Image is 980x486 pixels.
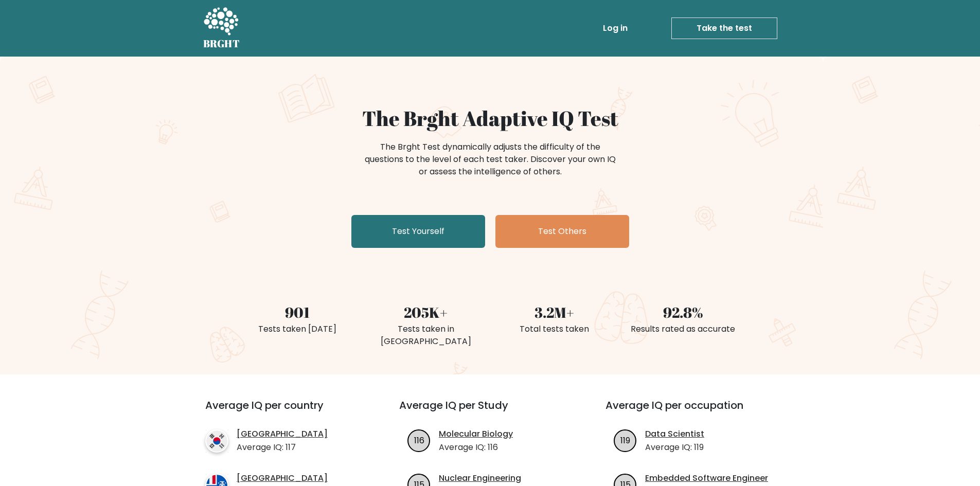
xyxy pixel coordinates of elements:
[351,215,485,248] a: Test Yourself
[645,472,768,484] a: Embedded Software Engineer
[671,17,777,39] a: Take the test
[439,472,521,484] a: Nuclear Engineering
[496,301,613,323] div: 3.2M+
[368,301,484,323] div: 205K+
[625,323,741,335] div: Results rated as accurate
[645,428,704,440] a: Data Scientist
[239,301,355,323] div: 901
[237,428,328,440] a: [GEOGRAPHIC_DATA]
[362,141,619,178] div: The Brght Test dynamically adjusts the difficulty of the questions to the level of each test take...
[439,441,513,454] p: Average IQ: 116
[414,434,424,446] text: 116
[237,472,328,484] a: [GEOGRAPHIC_DATA]
[237,441,328,454] p: Average IQ: 117
[205,429,228,453] img: country
[495,215,629,248] a: Test Others
[645,441,704,454] p: Average IQ: 119
[368,323,484,348] div: Tests taken in [GEOGRAPHIC_DATA]
[625,301,741,323] div: 92.8%
[399,399,581,424] h3: Average IQ per Study
[496,323,613,335] div: Total tests taken
[239,323,355,335] div: Tests taken [DATE]
[439,428,513,440] a: Molecular Biology
[599,18,632,39] a: Log in
[203,4,240,52] a: BRGHT
[239,106,741,131] h1: The Brght Adaptive IQ Test
[620,434,630,446] text: 119
[203,38,240,50] h5: BRGHT
[205,399,362,424] h3: Average IQ per country
[605,399,787,424] h3: Average IQ per occupation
